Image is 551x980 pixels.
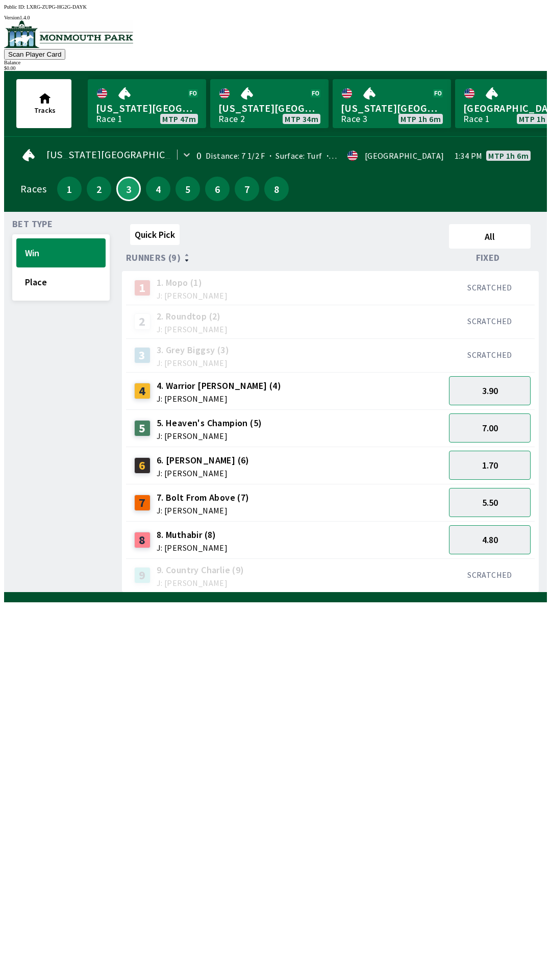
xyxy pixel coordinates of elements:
[333,79,451,128] a: [US_STATE][GEOGRAPHIC_DATA]Race 3MTP 1h 6m
[455,152,483,160] span: 1:34 PM
[449,488,531,517] button: 5.50
[176,177,200,201] button: 5
[116,177,141,201] button: 3
[476,254,500,262] span: Fixed
[449,451,531,480] button: 1.70
[157,563,244,577] span: 9. Country Charlie (9)
[157,344,229,357] span: 3. Grey Biggsy (3)
[235,177,259,201] button: 7
[120,186,137,191] span: 3
[16,79,71,128] button: Tracks
[449,224,531,249] button: All
[135,229,175,240] span: Quick Pick
[126,253,445,263] div: Runners (9)
[96,115,122,123] div: Race 1
[445,253,535,263] div: Fixed
[196,152,202,160] div: 0
[482,385,498,397] span: 3.90
[482,422,498,434] span: 7.00
[157,416,262,430] span: 5. Heaven's Champion (5)
[157,291,228,300] span: J: [PERSON_NAME]
[134,383,151,399] div: 4
[449,316,531,326] div: SCRATCHED
[157,528,228,542] span: 8. Muthabir (8)
[157,325,228,333] span: J: [PERSON_NAME]
[210,79,329,128] a: [US_STATE][GEOGRAPHIC_DATA]Race 2MTP 34m
[20,185,46,193] div: Races
[4,20,133,48] img: venue logo
[265,151,322,161] span: Surface: Turf
[157,395,281,403] span: J: [PERSON_NAME]
[237,185,257,192] span: 7
[285,115,318,123] span: MTP 34m
[157,310,228,323] span: 2. Roundtop (2)
[482,459,498,471] span: 1.70
[126,254,181,262] span: Runners (9)
[449,376,531,405] button: 3.90
[400,115,441,123] span: MTP 1h 6m
[205,177,230,201] button: 6
[134,347,151,363] div: 3
[157,454,249,467] span: 6. [PERSON_NAME] (6)
[157,276,228,289] span: 1. Mopo (1)
[134,457,151,474] div: 6
[449,282,531,292] div: SCRATCHED
[46,151,199,159] span: [US_STATE][GEOGRAPHIC_DATA]
[57,177,82,201] button: 1
[146,177,170,201] button: 4
[60,185,79,192] span: 1
[178,185,197,192] span: 5
[482,534,498,546] span: 4.80
[4,65,547,71] div: $ 0.00
[206,151,265,161] span: Distance: 7 1/2 F
[130,224,180,245] button: Quick Pick
[134,495,151,511] div: 7
[463,115,490,123] div: Race 1
[157,432,262,440] span: J: [PERSON_NAME]
[134,313,151,330] div: 2
[449,350,531,360] div: SCRATCHED
[134,567,151,583] div: 9
[157,544,228,552] span: J: [PERSON_NAME]
[16,238,106,267] button: Win
[488,152,529,160] span: MTP 1h 6m
[449,413,531,443] button: 7.00
[157,491,249,504] span: 7. Bolt From Above (7)
[16,267,106,297] button: Place
[482,497,498,508] span: 5.50
[157,359,229,367] span: J: [PERSON_NAME]
[4,60,547,65] div: Balance
[208,185,227,192] span: 6
[218,115,245,123] div: Race 2
[157,469,249,477] span: J: [PERSON_NAME]
[134,420,151,436] div: 5
[27,4,87,10] span: LXRG-ZUPG-HG2G-DAYK
[322,151,411,161] span: Track Condition: Fast
[87,177,111,201] button: 2
[218,102,320,115] span: [US_STATE][GEOGRAPHIC_DATA]
[4,15,547,20] div: Version 1.4.0
[89,185,109,192] span: 2
[454,231,526,242] span: All
[88,79,206,128] a: [US_STATE][GEOGRAPHIC_DATA]Race 1MTP 47m
[157,379,281,393] span: 4. Warrior [PERSON_NAME] (4)
[12,220,53,228] span: Bet Type
[25,276,97,288] span: Place
[449,525,531,554] button: 4.80
[34,106,56,115] span: Tracks
[4,4,547,10] div: Public ID:
[157,579,244,587] span: J: [PERSON_NAME]
[96,102,198,115] span: [US_STATE][GEOGRAPHIC_DATA]
[162,115,196,123] span: MTP 47m
[148,185,168,192] span: 4
[4,49,65,60] button: Scan Player Card
[157,506,249,514] span: J: [PERSON_NAME]
[267,185,286,192] span: 8
[365,152,444,160] div: [GEOGRAPHIC_DATA]
[134,532,151,548] div: 8
[341,102,443,115] span: [US_STATE][GEOGRAPHIC_DATA]
[134,280,151,296] div: 1
[25,247,97,259] span: Win
[341,115,367,123] div: Race 3
[449,570,531,580] div: SCRATCHED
